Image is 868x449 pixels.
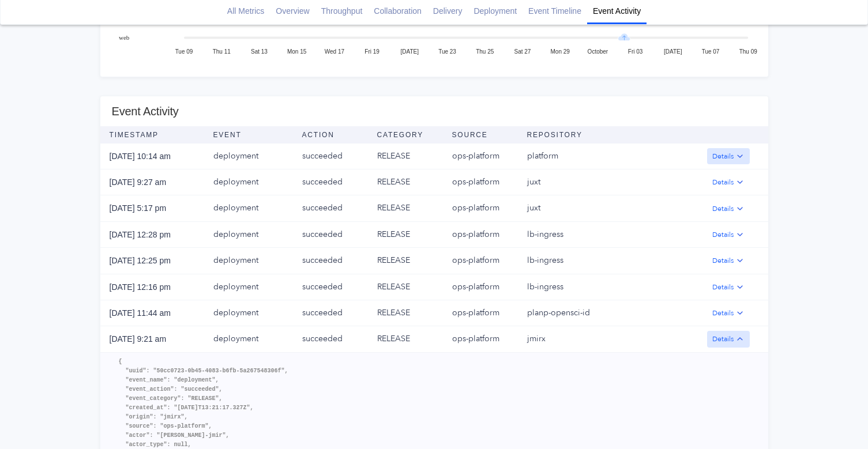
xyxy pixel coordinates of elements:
[119,34,130,41] text: web
[110,334,167,344] span: [DATE] 9:21 am
[518,126,689,144] th: Repository
[443,274,518,300] td: ops-platform
[400,48,419,55] text: [DATE]
[735,152,745,161] img: Angle-down.svg
[293,144,368,169] td: succeeded
[735,308,745,318] img: Angle-down.svg
[707,174,750,190] button: Details
[212,48,231,55] text: Thu 11
[707,202,750,213] span: Toggle Row Expanded
[204,126,293,144] th: Event
[518,169,689,195] td: juxt
[514,48,531,55] text: Sat 27
[250,48,267,55] text: Sat 13
[321,5,363,17] span: Throughput
[204,144,293,169] td: deployment
[443,144,518,169] td: ops-platform
[474,5,517,17] span: Deployment
[368,195,443,221] td: RELEASE
[707,227,750,243] button: Details
[593,5,641,17] span: Event Activity
[518,300,689,326] td: planp-opensci-id
[443,169,518,195] td: ops-platform
[368,169,443,195] td: RELEASE
[100,126,204,144] th: Timestamp
[443,300,518,326] td: ops-platform
[707,150,750,161] span: Toggle Row Expanded
[368,221,443,247] td: RELEASE
[293,126,368,144] th: Action
[735,204,745,213] img: Angle-down.svg
[204,221,293,247] td: deployment
[368,300,443,326] td: RELEASE
[735,256,745,265] img: Angle-down.svg
[293,300,368,326] td: succeeded
[707,148,750,164] button: Details
[287,48,306,55] text: Mon 15
[110,230,171,239] span: [DATE] 12:28 pm
[368,326,443,352] td: RELEASE
[735,178,745,187] img: Angle-down.svg
[443,248,518,274] td: ops-platform
[518,274,689,300] td: lb-ingress
[204,169,293,195] td: deployment
[587,48,608,55] text: October
[707,305,750,321] button: Details
[518,221,689,247] td: lb-ingress
[518,326,689,352] td: jmirx
[707,255,750,266] span: Toggle Row Expanded
[735,334,745,344] img: Angle-up.svg
[110,178,167,187] span: [DATE] 9:27 am
[368,144,443,169] td: RELEASE
[110,282,171,292] span: [DATE] 12:16 pm
[707,307,750,318] span: Toggle Row Expanded
[664,48,682,55] text: [DATE]
[518,248,689,274] td: lb-ingress
[365,48,379,55] text: Fri 19
[476,48,494,55] text: Thu 25
[110,152,171,161] span: [DATE] 10:14 am
[293,326,368,352] td: succeeded
[707,252,750,269] button: Details
[443,326,518,352] td: ops-platform
[707,176,750,187] span: Toggle Row Expanded
[293,195,368,221] td: succeeded
[175,48,193,55] text: Tue 09
[204,274,293,300] td: deployment
[293,248,368,274] td: succeeded
[204,248,293,274] td: deployment
[707,281,750,292] span: Toggle Row Expanded
[627,48,642,55] text: Fri 03
[707,331,750,347] button: Details
[204,326,293,352] td: deployment
[293,221,368,247] td: succeeded
[735,230,745,239] img: Angle-down.svg
[433,5,463,17] span: Delivery
[110,256,171,265] span: [DATE] 12:25 pm
[204,195,293,221] td: deployment
[110,308,171,318] span: [DATE] 11:44 am
[204,300,293,326] td: deployment
[374,5,422,17] span: Collaboration
[293,274,368,300] td: succeeded
[701,48,719,55] text: Tue 07
[550,48,570,55] text: Mon 29
[735,282,745,292] img: Angle-down.svg
[293,169,368,195] td: succeeded
[324,48,344,55] text: Wed 17
[443,126,518,144] th: Source
[443,221,518,247] td: ops-platform
[707,228,750,239] span: Toggle Row Expanded
[518,144,689,169] td: platform
[110,203,167,213] span: [DATE] 5:17 pm
[443,195,518,221] td: ops-platform
[518,195,689,221] td: juxt
[438,48,456,55] text: Tue 23
[707,200,750,216] button: Details
[739,48,757,55] text: Thu 09
[103,96,768,126] h3: Event Activity
[707,333,750,344] span: Toggle Row Expanded
[368,248,443,274] td: RELEASE
[368,126,443,144] th: Category
[368,274,443,300] td: RELEASE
